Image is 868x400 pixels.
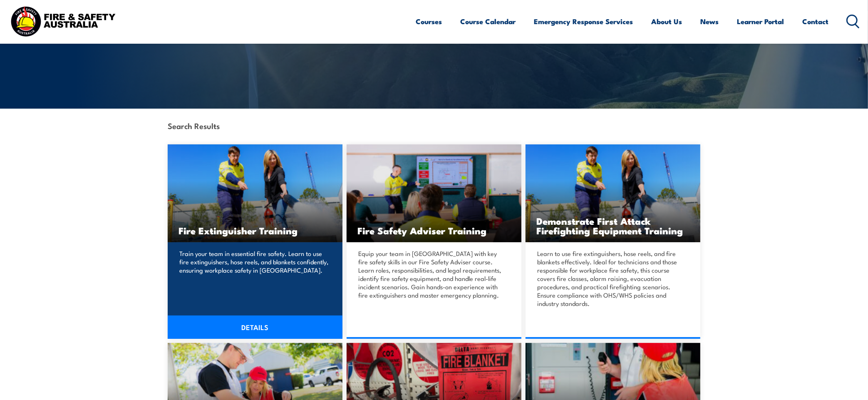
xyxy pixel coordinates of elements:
a: Learner Portal [737,10,784,32]
p: Learn to use fire extinguishers, hose reels, and fire blankets effectively. Ideal for technicians... [537,249,686,308]
a: Emergency Response Services [534,10,633,32]
h3: Fire Safety Adviser Training [357,226,511,235]
img: Demonstrate First Attack Firefighting Equipment [526,144,700,242]
a: Fire Safety Adviser Training [347,144,521,242]
a: Demonstrate First Attack Firefighting Equipment Training [526,144,700,242]
h3: Fire Extinguisher Training [179,226,332,235]
a: Contact [803,10,829,32]
a: About Us [652,10,682,32]
img: Fire Extinguisher Training [168,144,342,242]
a: Course Calendar [461,10,516,32]
a: News [701,10,719,32]
a: Courses [416,10,442,32]
strong: Search Results [168,120,220,131]
a: DETAILS [168,316,342,339]
p: Train your team in essential fire safety. Learn to use fire extinguishers, hose reels, and blanke... [179,249,328,274]
p: Equip your team in [GEOGRAPHIC_DATA] with key fire safety skills in our Fire Safety Adviser cours... [358,249,507,299]
img: Fire Safety Advisor [347,144,521,242]
h3: Demonstrate First Attack Firefighting Equipment Training [536,216,689,235]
